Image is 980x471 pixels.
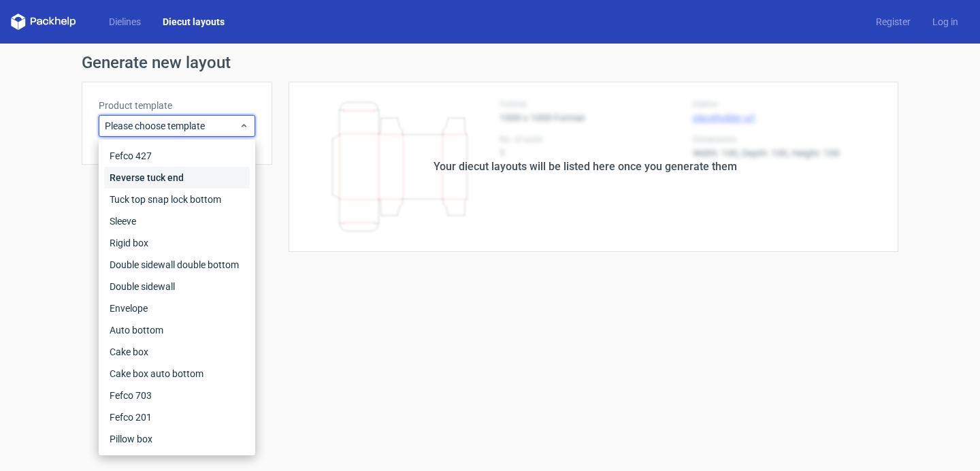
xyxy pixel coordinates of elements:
[104,232,250,254] div: Rigid box
[104,254,250,276] div: Double sidewall double bottom
[921,15,969,29] a: Log in
[104,167,250,189] div: Reverse tuck end
[152,15,235,29] a: Diecut layouts
[865,15,921,29] a: Register
[104,428,250,450] div: Pillow box
[104,341,250,363] div: Cake box
[104,406,250,428] div: Fefco 201
[104,210,250,232] div: Sleeve
[99,99,255,112] label: Product template
[98,15,152,29] a: Dielines
[105,119,239,133] span: Please choose template
[104,189,250,210] div: Tuck top snap lock bottom
[104,319,250,341] div: Auto bottom
[82,54,898,71] h1: Generate new layout
[104,276,250,297] div: Double sidewall
[104,385,250,406] div: Fefco 703
[104,297,250,319] div: Envelope
[104,145,250,167] div: Fefco 427
[434,159,737,175] div: Your diecut layouts will be listed here once you generate them
[104,363,250,385] div: Cake box auto bottom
